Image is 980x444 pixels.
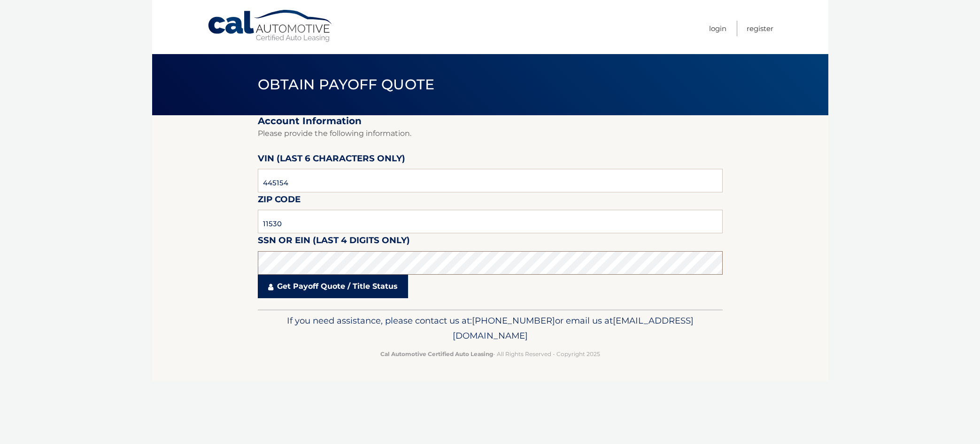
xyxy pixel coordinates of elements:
[258,233,410,251] label: SSN or EIN (last 4 digits only)
[258,76,435,93] span: Obtain Payoff Quote
[472,315,555,326] span: [PHONE_NUMBER]
[258,127,723,140] p: Please provide the following information.
[747,21,773,36] a: Register
[207,9,334,43] a: Cal Automotive
[258,151,405,169] label: VIN (last 6 characters only)
[264,313,717,343] p: If you need assistance, please contact us at: or email us at
[380,350,493,357] strong: Cal Automotive Certified Auto Leasing
[709,21,726,36] a: Login
[258,115,723,127] h2: Account Information
[264,349,717,359] p: - All Rights Reserved - Copyright 2025
[258,275,408,298] a: Get Payoff Quote / Title Status
[258,192,301,210] label: Zip Code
